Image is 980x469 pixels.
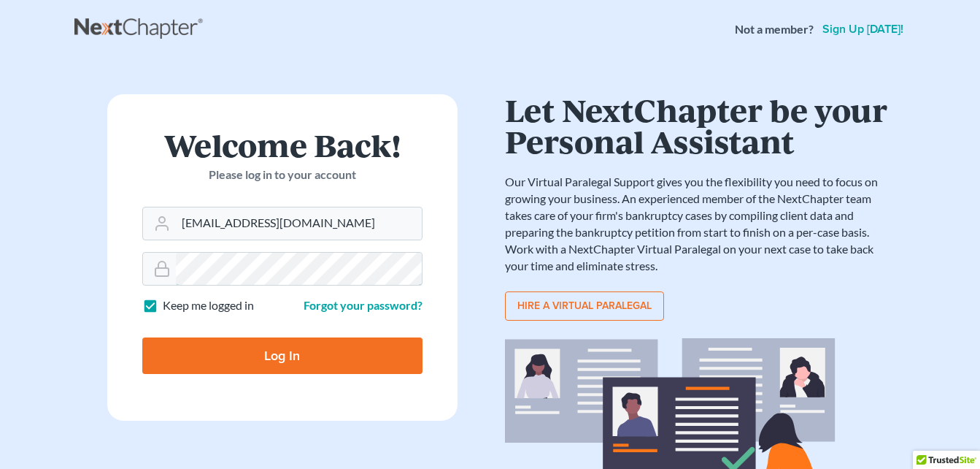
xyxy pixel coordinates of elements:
p: Please log in to your account [142,167,423,183]
a: Forgot your password? [304,298,423,312]
input: Log In [142,338,423,374]
h1: Let NextChapter be your Personal Assistant [505,94,892,156]
a: Hire a virtual paralegal [505,291,664,321]
input: Email Address [176,207,422,240]
a: Sign up [DATE]! [819,23,906,35]
p: Our Virtual Paralegal Support gives you the flexibility you need to focus on growing your busines... [505,174,892,274]
label: Keep me logged in [163,297,254,314]
strong: Not a member? [735,21,814,38]
h1: Welcome Back! [142,129,423,161]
